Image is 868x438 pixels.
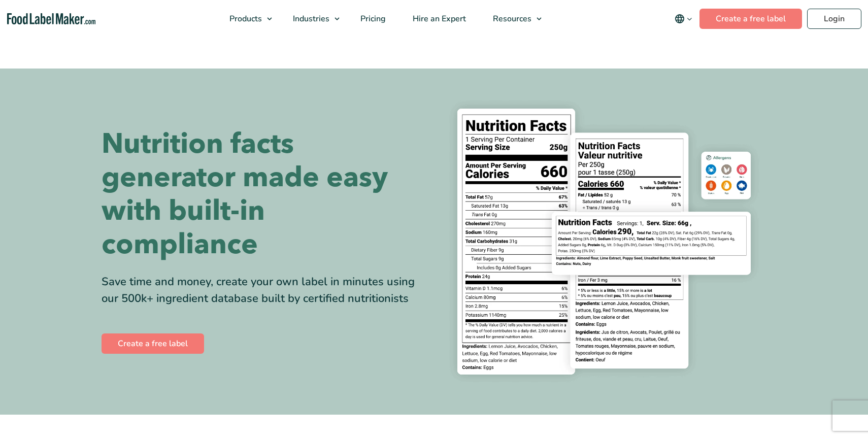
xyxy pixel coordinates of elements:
[410,13,467,24] span: Hire an Expert
[290,13,330,24] span: Industries
[226,13,263,24] span: Products
[699,9,802,29] a: Create a free label
[807,9,861,29] a: Login
[490,13,532,24] span: Resources
[102,274,426,307] div: Save time and money, create your own label in minutes using our 500k+ ingredient database built b...
[102,333,204,354] a: Create a free label
[102,127,426,261] h1: Nutrition facts generator made easy with built-in compliance
[357,13,387,24] span: Pricing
